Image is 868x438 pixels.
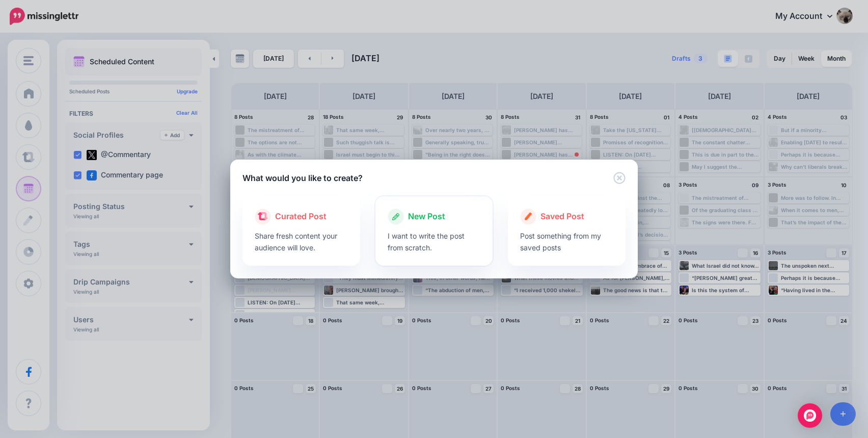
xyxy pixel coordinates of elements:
p: Post something from my saved posts [520,230,613,253]
button: Close [613,172,626,185]
p: Share fresh content your audience will love. [255,230,348,253]
span: Saved Post [540,210,584,223]
p: I want to write the post from scratch. [388,230,481,253]
span: New Post [408,210,445,223]
img: curate.png [258,212,268,220]
h5: What would you like to create? [242,172,363,184]
span: Curated Post [275,210,327,223]
img: create.png [525,212,532,220]
div: Open Intercom Messenger [798,403,822,428]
